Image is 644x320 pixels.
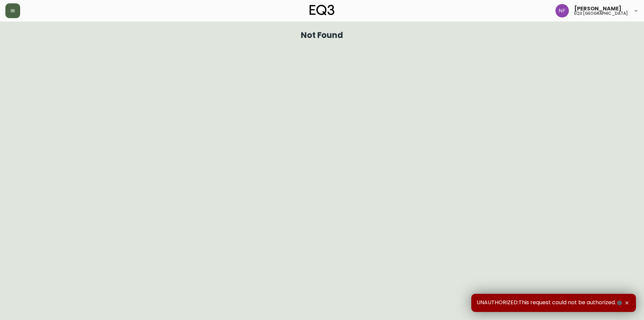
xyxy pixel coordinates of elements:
h5: eq3 [GEOGRAPHIC_DATA] [574,11,628,15]
span: UNAUTHORIZED:This request could not be authorized. [477,299,623,307]
img: 2185be282f521b9306f6429905cb08b1 [555,4,569,17]
img: logo [310,5,334,15]
span: [PERSON_NAME] [574,6,622,11]
h1: Not Found [301,32,343,38]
